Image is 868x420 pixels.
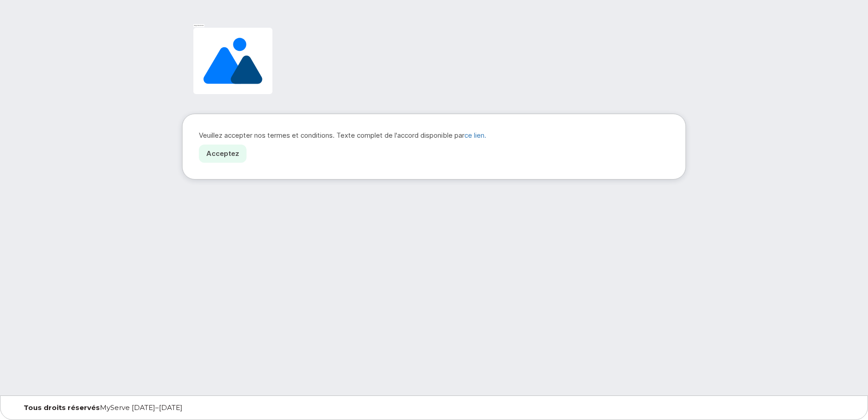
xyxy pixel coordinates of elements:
a: Acceptez [199,145,247,163]
p: Veuillez accepter nos termes et conditions. Texte complet de l'accord disponible par [199,130,669,140]
div: MyServe [DATE]–[DATE] [17,404,295,411]
strong: Tous droits réservés [24,403,100,412]
a: ce lien. [464,131,486,140]
img: Image placeholder [189,24,276,98]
